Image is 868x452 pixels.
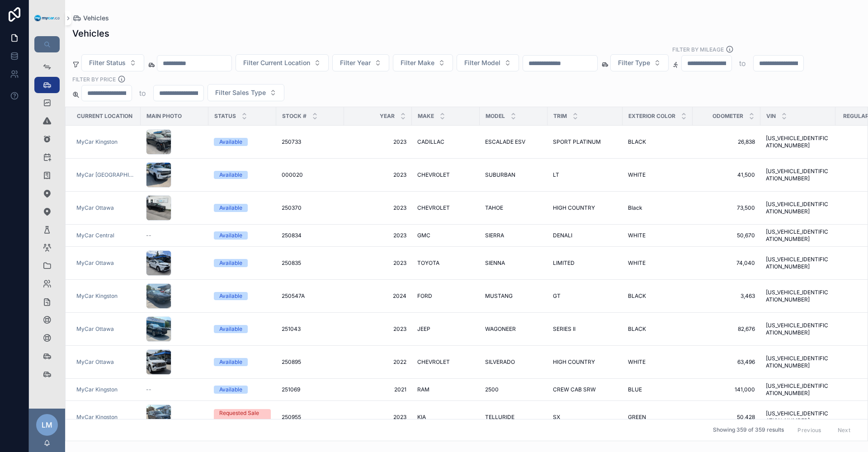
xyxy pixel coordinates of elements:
[553,414,560,421] span: SX
[282,138,339,146] a: 250733
[76,232,135,239] a: MyCar Central
[553,292,561,300] span: GT
[553,138,601,146] span: SPORT PLATINUM
[485,414,514,421] span: TELLURIDE
[766,228,830,243] a: [US_VEHICLE_IDENTIFICATION_NUMBER]
[282,232,339,239] a: 250834
[712,113,743,120] span: Odometer
[282,204,302,212] span: 250370
[214,204,271,212] a: Available
[698,292,755,300] a: 3,463
[457,54,519,71] button: Select Button
[553,325,617,333] a: SERIES II
[698,171,755,179] span: 41,500
[417,232,430,239] span: GMC
[282,138,301,146] span: 250733
[34,15,60,22] img: App logo
[417,171,450,179] span: CHEVROLET
[698,259,755,267] a: 74,040
[766,355,830,369] a: [US_VEHICLE_IDENTIFICATION_NUMBER]
[628,386,687,393] a: BLUE
[76,358,114,366] a: MyCar Ottawa
[282,414,339,421] a: 250955
[417,358,450,366] span: CHEVROLET
[698,204,755,212] a: 73,500
[72,14,109,23] a: Vehicles
[146,386,151,393] span: --
[486,113,505,120] span: Model
[76,259,135,267] a: MyCar Ottawa
[214,138,271,146] a: Available
[766,113,776,120] span: VIN
[349,414,406,421] span: 2023
[214,292,271,300] a: Available
[553,232,617,239] a: DENALI
[766,135,830,149] span: [US_VEHICLE_IDENTIFICATION_NUMBER]
[766,168,830,182] a: [US_VEHICLE_IDENTIFICATION_NUMBER]
[76,138,135,146] a: MyCar Kingston
[485,138,542,146] a: ESCALADE ESV
[485,292,513,300] span: MUSTANG
[766,322,830,336] a: [US_VEHICLE_IDENTIFICATION_NUMBER]
[417,358,474,366] a: CHEVROLET
[76,414,118,421] span: MyCar Kingston
[698,232,755,239] a: 50,670
[214,171,271,179] a: Available
[76,325,135,333] a: MyCar Ottawa
[417,292,474,300] a: FORD
[146,386,203,393] a: --
[76,259,114,267] a: MyCar Ottawa
[76,204,114,212] span: MyCar Ottawa
[282,414,301,421] span: 250955
[219,325,242,333] div: Available
[698,325,755,333] span: 82,676
[628,232,687,239] a: WHITE
[349,138,406,146] a: 2023
[76,138,118,146] a: MyCar Kingston
[628,292,646,300] span: BLACK
[553,113,567,120] span: Trim
[76,386,118,393] a: MyCar Kingston
[628,232,646,239] span: WHITE
[485,259,505,267] span: SIENNA
[417,386,429,393] span: RAM
[766,382,830,397] span: [US_VEHICLE_IDENTIFICATION_NUMBER]
[282,358,339,366] a: 250895
[628,138,646,146] span: BLACK
[418,113,434,120] span: Make
[553,259,575,267] span: LIMITED
[628,259,646,267] span: WHITE
[417,259,474,267] a: TOYOTA
[628,171,646,179] span: WHITE
[214,231,271,240] a: Available
[349,259,406,267] a: 2023
[766,256,830,270] a: [US_VEHICLE_IDENTIFICATION_NUMBER]
[76,171,135,179] a: MyCar [GEOGRAPHIC_DATA]
[417,414,426,421] span: KIA
[282,171,339,179] a: 000020
[628,171,687,179] a: WHITE
[417,386,474,393] a: RAM
[553,232,572,239] span: DENALI
[76,292,135,300] a: MyCar Kingston
[219,358,242,366] div: Available
[417,171,474,179] a: CHEVROLET
[698,386,755,393] span: 141,000
[139,88,146,99] p: to
[219,409,265,425] div: Requested Sale Cancellation
[628,325,687,333] a: BLACK
[485,292,542,300] a: MUSTANG
[340,58,371,67] span: Filter Year
[485,386,542,393] a: 2500
[713,427,784,434] span: Showing 359 of 359 results
[282,292,339,300] a: 250547A
[485,204,542,212] a: TAHOE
